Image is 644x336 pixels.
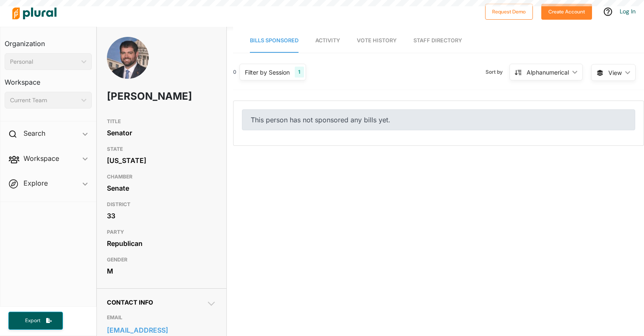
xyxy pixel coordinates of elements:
[107,116,217,127] h3: TITLE
[10,96,78,105] div: Current Team
[485,4,533,20] button: Request Demo
[107,84,173,109] h1: [PERSON_NAME]
[250,29,299,53] a: Bills Sponsored
[8,312,63,330] button: Export
[357,29,397,53] a: Vote History
[107,37,149,93] img: Headshot of Jeff Tate
[107,265,217,277] div: M
[107,199,217,209] h3: DISTRICT
[5,70,92,88] h3: Workspace
[107,227,217,237] h3: PARTY
[527,68,569,77] div: Alphanumerical
[107,299,153,306] span: Contact Info
[233,68,236,76] div: 0
[107,255,217,265] h3: GENDER
[357,37,397,44] span: Vote History
[242,109,635,130] div: This person has not sponsored any bills yet.
[107,182,217,194] div: Senate
[107,144,217,154] h3: STATE
[5,31,92,50] h3: Organization
[107,154,217,167] div: [US_STATE]
[486,68,509,76] span: Sort by
[315,29,340,53] a: Activity
[107,127,217,139] div: Senator
[620,8,636,15] a: Log In
[10,57,78,66] div: Personal
[541,4,592,20] button: Create Account
[107,209,217,222] div: 33
[107,237,217,250] div: Republican
[295,67,304,78] div: 1
[23,129,45,138] h2: Search
[315,37,340,44] span: Activity
[250,37,299,44] span: Bills Sponsored
[19,317,46,324] span: Export
[541,7,592,16] a: Create Account
[107,172,217,182] h3: CHAMBER
[245,68,290,77] div: Filter by Session
[413,29,462,53] a: Staff Directory
[107,313,217,323] h3: EMAIL
[608,68,622,77] span: View
[485,7,533,16] a: Request Demo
